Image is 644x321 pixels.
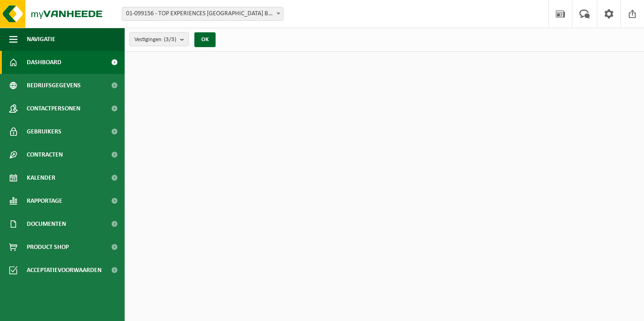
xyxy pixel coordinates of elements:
span: Rapportage [27,189,62,212]
span: Vestigingen [134,33,176,47]
span: Acceptatievoorwaarden [27,259,102,282]
span: 01-099156 - TOP EXPERIENCES BELGIUM BV - KEMMEL [122,7,283,20]
span: Navigatie [27,28,55,51]
span: 01-099156 - TOP EXPERIENCES BELGIUM BV - KEMMEL [122,7,283,21]
span: Contracten [27,143,63,166]
span: Contactpersonen [27,97,80,120]
count: (3/3) [164,36,176,42]
button: OK [194,32,216,47]
span: Dashboard [27,51,61,74]
button: Vestigingen(3/3) [129,32,189,46]
span: Bedrijfsgegevens [27,74,81,97]
span: Kalender [27,166,55,189]
span: Documenten [27,212,66,236]
span: Product Shop [27,236,69,259]
span: Gebruikers [27,120,61,143]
